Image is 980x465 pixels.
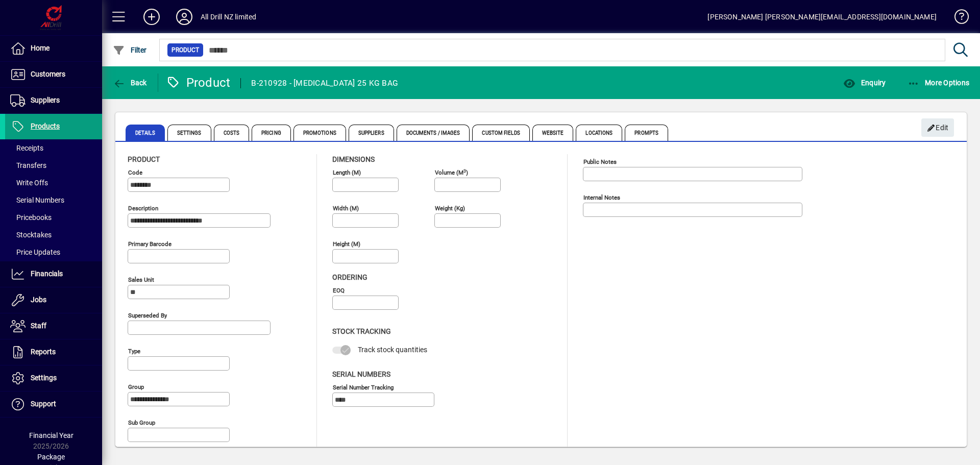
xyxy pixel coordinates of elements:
mat-label: Serial Number tracking [333,383,394,390]
a: Transfers [5,157,102,174]
app-page-header-button: Back [102,74,158,92]
mat-label: Sub group [128,419,155,426]
button: Back [110,74,150,92]
span: Financial Year [29,431,73,439]
mat-label: Width (m) [333,205,359,212]
mat-label: Group [128,383,144,390]
span: Custom Fields [472,125,529,141]
span: Products [31,122,60,130]
mat-label: Primary barcode [128,240,171,248]
span: Transfers [10,161,46,169]
span: More Options [908,79,970,87]
a: Customers [5,62,102,87]
span: Prompts [625,125,668,141]
button: Filter [110,41,150,59]
mat-label: Code [128,169,142,176]
a: Stocktakes [5,226,102,243]
span: Suppliers [349,125,394,141]
mat-label: Public Notes [583,158,617,165]
span: Stocktakes [10,231,52,239]
a: Staff [5,313,102,339]
span: Stock Tracking [332,327,391,335]
span: Receipts [10,144,43,152]
div: All Drill NZ limited [201,9,257,25]
span: Price Updates [10,248,60,256]
span: Financials [31,270,63,278]
span: Package [37,453,65,461]
span: Staff [31,322,46,330]
button: Add [135,8,168,26]
a: Suppliers [5,88,102,113]
span: Costs [214,125,250,141]
span: Customers [31,70,65,78]
div: Product [166,75,231,91]
span: Settings [167,125,211,141]
span: Edit [927,119,949,136]
span: Product [128,155,160,163]
a: Financials [5,261,102,287]
a: Reports [5,339,102,365]
sup: 3 [463,168,466,173]
span: Website [532,125,574,141]
mat-label: Weight (Kg) [435,205,465,212]
a: Knowledge Base [947,2,967,35]
a: Pricebooks [5,209,102,226]
a: Write Offs [5,174,102,191]
span: Promotions [293,125,346,141]
mat-label: Length (m) [333,169,361,176]
span: Locations [576,125,622,141]
span: Back [113,79,147,87]
span: Serial Numbers [10,196,64,204]
span: Dimensions [332,155,375,163]
mat-label: Superseded by [128,312,167,319]
span: Home [31,44,50,52]
button: More Options [905,74,972,92]
span: Pricing [252,125,291,141]
mat-label: Description [128,205,158,212]
mat-label: Height (m) [333,240,360,248]
div: [PERSON_NAME] [PERSON_NAME][EMAIL_ADDRESS][DOMAIN_NAME] [707,9,937,25]
div: B-210928 - [MEDICAL_DATA] 25 KG BAG [251,75,398,91]
span: Settings [31,374,57,382]
a: Support [5,391,102,417]
span: Support [31,400,56,408]
span: Track stock quantities [358,346,427,354]
span: Product [171,45,199,55]
span: Documents / Images [397,125,470,141]
button: Enquiry [841,74,888,92]
a: Jobs [5,287,102,313]
span: Suppliers [31,96,60,104]
span: Ordering [332,273,367,281]
mat-label: Type [128,348,140,355]
a: Settings [5,365,102,391]
a: Serial Numbers [5,191,102,209]
mat-label: Sales unit [128,276,154,283]
button: Profile [168,8,201,26]
span: Reports [31,348,56,356]
span: Filter [113,46,147,54]
a: Home [5,36,102,61]
span: Jobs [31,296,46,304]
a: Price Updates [5,243,102,261]
a: Receipts [5,139,102,157]
mat-label: Internal Notes [583,194,620,201]
span: Details [126,125,165,141]
span: Pricebooks [10,213,52,222]
span: Serial Numbers [332,370,390,378]
mat-label: EOQ [333,287,345,294]
button: Edit [921,118,954,137]
span: Enquiry [843,79,886,87]
mat-label: Volume (m ) [435,169,468,176]
span: Write Offs [10,179,48,187]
